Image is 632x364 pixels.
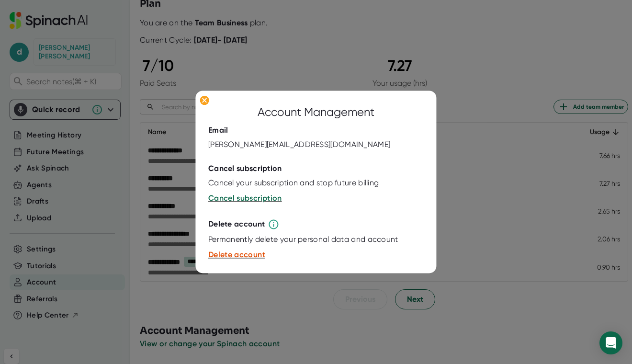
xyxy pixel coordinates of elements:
div: [PERSON_NAME][EMAIL_ADDRESS][DOMAIN_NAME] [208,140,390,149]
div: Cancel your subscription and stop future billing [208,178,379,188]
div: Open Intercom Messenger [599,331,622,354]
div: Delete account [208,219,265,229]
div: Account Management [258,103,374,121]
span: Delete account [208,250,265,259]
div: Cancel subscription [208,164,282,173]
span: Cancel subscription [208,193,282,203]
div: Permanently delete your personal data and account [208,235,398,244]
div: Email [208,125,228,135]
button: Cancel subscription [208,193,282,204]
button: Delete account [208,249,265,261]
